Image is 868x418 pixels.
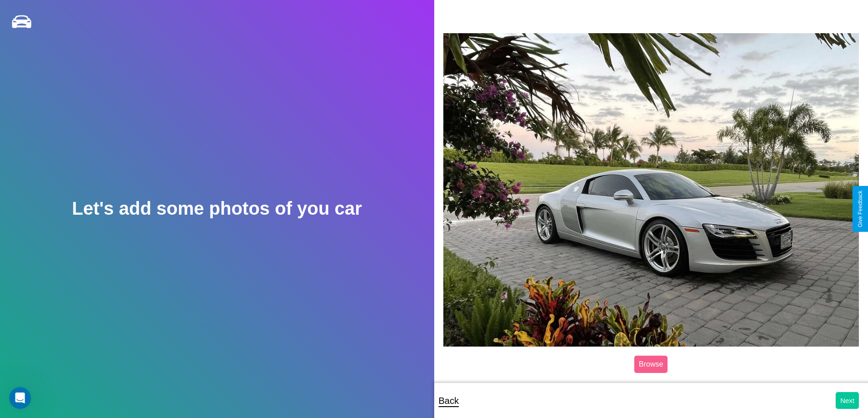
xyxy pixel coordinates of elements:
[439,393,459,409] p: Back
[443,33,859,346] img: posted
[9,387,31,409] iframe: Intercom live chat
[857,191,863,227] div: Give Feedback
[72,198,362,219] h2: Let's add some photos of you car
[836,392,859,409] button: Next
[634,356,668,373] label: Browse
